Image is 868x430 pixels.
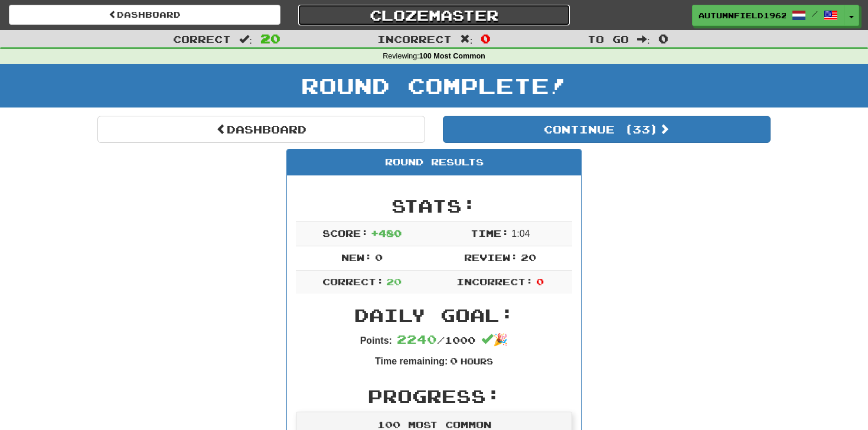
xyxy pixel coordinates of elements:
[9,5,280,25] a: Dashboard
[239,34,252,44] span: :
[521,252,536,263] span: 20
[460,34,473,44] span: :
[461,356,493,366] small: Hours
[341,252,372,263] span: New:
[464,252,518,263] span: Review:
[419,52,485,60] strong: 100 Most Common
[588,33,629,45] span: To go
[481,333,508,346] span: 🎉
[4,74,864,97] h1: Round Complete!
[456,276,533,287] span: Incorrect:
[296,305,572,325] h2: Daily Goal:
[812,9,818,18] span: /
[481,31,491,45] span: 0
[287,149,581,175] div: Round Results
[637,34,650,44] span: :
[377,33,452,45] span: Incorrect
[386,276,402,287] span: 20
[658,31,668,45] span: 0
[173,33,231,45] span: Correct
[397,334,475,346] span: / 1000
[536,276,544,287] span: 0
[443,116,771,143] button: Continue (33)
[375,252,383,263] span: 0
[360,335,392,346] strong: Points:
[260,31,280,45] span: 20
[450,355,458,366] span: 0
[471,227,509,239] span: Time:
[97,116,425,143] a: Dashboard
[322,276,384,287] span: Correct:
[699,10,786,21] span: AutumnField1962
[397,332,437,346] span: 2240
[371,227,402,239] span: + 480
[296,386,572,406] h2: Progress:
[322,227,368,239] span: Score:
[296,196,572,216] h2: Stats:
[692,5,844,26] a: AutumnField1962 /
[511,229,530,239] span: 1 : 0 4
[298,5,570,25] a: Clozemaster
[375,356,448,366] strong: Time remaining:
